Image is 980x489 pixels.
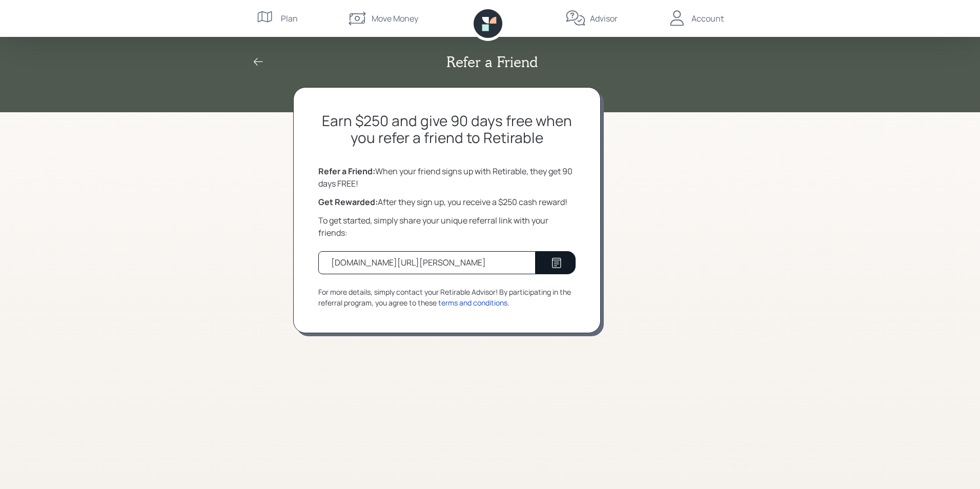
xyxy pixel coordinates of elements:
div: For more details, simply contact your Retirable Advisor! By participating in the referral program... [318,287,576,308]
h2: Earn $250 and give 90 days free when you refer a friend to Retirable [318,112,576,147]
div: Move Money [372,12,418,25]
h2: Refer a Friend [446,53,538,71]
div: terms and conditions [438,297,507,308]
div: To get started, simply share your unique referral link with your friends: [318,214,576,239]
b: Refer a Friend: [318,166,375,177]
div: Advisor [590,12,618,25]
div: Account [691,12,724,25]
b: Get Rewarded: [318,196,378,208]
div: Plan [281,12,298,25]
div: [DOMAIN_NAME][URL][PERSON_NAME] [331,256,486,269]
div: After they sign up, you receive a $250 cash reward! [318,196,576,208]
div: When your friend signs up with Retirable, they get 90 days FREE! [318,165,576,190]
